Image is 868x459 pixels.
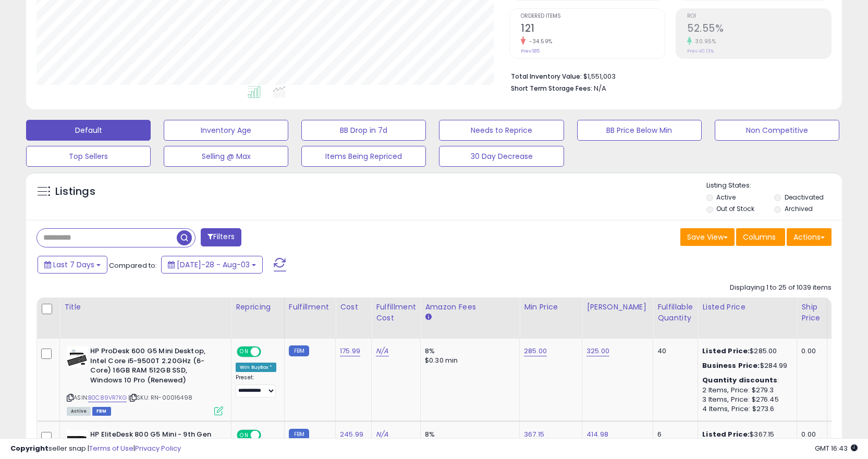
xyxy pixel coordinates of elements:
div: 2 Items, Price: $279.3 [702,386,789,395]
button: Selling @ Max [164,146,288,167]
div: Fulfillment [289,302,331,313]
div: $0.30 min [425,356,511,365]
div: Repricing [236,302,280,313]
b: HP ProDesk 600 G5 Mini Desktop, Intel Core i5-9500T 2.20GHz (6-Core) 16GB RAM 512GB SSD, Windows ... [90,346,217,388]
div: Preset: [236,374,276,398]
span: Columns [743,232,776,242]
button: Save View [680,228,735,246]
b: Business Price: [702,361,760,370]
small: Prev: 185 [521,48,540,54]
div: Fulfillable Quantity [657,302,693,324]
div: Fulfillment Cost [376,302,416,324]
strong: Copyright [10,443,48,453]
div: 3 Items, Price: $276.45 [702,395,789,404]
small: Prev: 40.13% [687,48,714,54]
div: : [702,376,789,385]
div: Win BuyBox * [236,363,276,372]
a: N/A [376,346,388,356]
h2: 52.55% [687,22,831,36]
b: Listed Price: [702,346,750,356]
button: 30 Day Decrease [439,146,564,167]
button: Inventory Age [164,120,288,141]
a: Privacy Policy [135,443,181,453]
div: seller snap | | [10,444,181,454]
button: BB Price Below Min [577,120,702,141]
span: FBM [92,407,111,416]
button: Non Competitive [715,120,839,141]
div: 8% [425,346,511,356]
span: ON [238,348,251,356]
span: Compared to: [109,260,157,270]
button: BB Drop in 7d [301,120,426,141]
div: Listed Price [702,302,792,313]
img: 41EqFX0E9OL._SL40_.jpg [67,346,88,367]
span: All listings currently available for purchase on Amazon [67,407,91,416]
small: Amazon Fees. [425,313,431,322]
b: Total Inventory Value: [511,72,582,81]
button: Top Sellers [26,146,151,167]
span: ROI [687,14,831,19]
button: Filters [201,228,241,246]
label: Deactivated [785,193,824,202]
div: $285.00 [702,346,789,356]
div: 4 Items, Price: $273.6 [702,404,789,414]
div: Amazon Fees [425,302,515,313]
h2: 121 [521,22,665,36]
label: Out of Stock [716,204,754,213]
span: 2025-08-11 16:43 GMT [815,443,858,453]
li: $1,551,003 [511,69,824,82]
span: [DATE]-28 - Aug-03 [177,259,250,270]
button: Columns [736,228,785,246]
button: Needs to Reprice [439,120,564,141]
span: Last 7 Days [53,259,94,270]
div: [PERSON_NAME] [586,302,649,313]
div: 40 [657,346,690,356]
span: | SKU: RN-00016498 [128,393,192,402]
div: $284.99 [702,361,789,370]
span: OFF [260,348,276,356]
div: Cost [340,302,367,313]
small: FBM [289,345,309,356]
b: Quantity discounts [702,375,777,385]
small: 30.95% [692,38,716,45]
div: Title [64,302,227,313]
span: N/A [594,83,606,93]
div: 0.00 [801,346,818,356]
small: FBM [832,345,852,356]
a: 285.00 [524,346,547,356]
button: Actions [787,228,832,246]
small: -34.59% [525,38,553,45]
button: Default [26,120,151,141]
button: Items Being Repriced [301,146,426,167]
a: B0C89VR7KG [88,393,127,402]
h5: Listings [55,184,95,199]
button: Last 7 Days [38,256,107,274]
div: Min Price [524,302,578,313]
div: Displaying 1 to 25 of 1039 items [730,283,832,293]
span: Ordered Items [521,14,665,19]
div: ASIN: [67,346,223,414]
label: Archived [785,204,813,213]
label: Active [716,193,736,202]
p: Listing States: [706,181,842,191]
a: 175.99 [340,346,360,356]
a: 325.00 [586,346,609,356]
button: [DATE]-28 - Aug-03 [161,256,263,274]
div: Ship Price [801,302,822,324]
a: Terms of Use [89,443,133,453]
b: Short Term Storage Fees: [511,84,592,93]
